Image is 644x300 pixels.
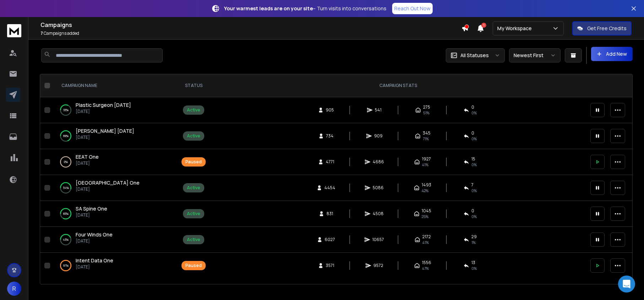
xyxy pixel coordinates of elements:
[326,107,334,113] span: 905
[471,182,473,188] span: 7
[471,110,477,116] span: 0 %
[422,208,431,214] span: 1045
[63,132,69,140] p: 69 %
[187,133,200,139] div: Active
[373,263,383,268] span: 9572
[471,162,477,168] span: 0 %
[185,159,202,165] div: Paused
[618,276,635,293] div: Open Intercom Messenger
[422,214,428,219] span: 25 %
[40,21,461,29] h1: Campaigns
[53,253,177,279] td: 97%Intent Data One[DATE]
[76,102,131,109] a: Plastic Surgeon [DATE]
[423,130,431,136] span: 345
[422,260,431,266] span: 1556
[471,136,477,142] span: 0 %
[422,156,431,162] span: 1927
[53,201,177,227] td: 83%SA Spine One[DATE]
[76,186,140,192] p: [DATE]
[325,237,335,242] span: 6027
[326,263,334,268] span: 3571
[471,130,474,136] span: 0
[471,240,476,245] span: 1 %
[423,110,429,116] span: 51 %
[471,188,477,193] span: 0 %
[40,30,43,36] span: 7
[187,107,200,113] div: Active
[422,240,429,245] span: 41 %
[177,74,210,97] th: STATUS
[64,158,68,165] p: 0 %
[422,182,431,188] span: 1493
[471,266,477,271] span: 0 %
[53,74,177,97] th: CAMPAIGN NAME
[187,237,200,242] div: Active
[76,205,107,212] a: SA Spine One
[392,3,433,14] a: Reach Out Now
[63,210,69,217] p: 83 %
[76,257,113,264] span: Intent Data One
[63,107,69,114] p: 33 %
[326,133,334,139] span: 734
[422,162,428,168] span: 41 %
[423,136,429,142] span: 71 %
[185,263,202,268] div: Paused
[76,153,99,160] span: EEAT One
[7,282,21,296] button: R
[76,231,113,238] a: Four Winds One
[509,48,561,62] button: Newest First
[40,31,461,36] p: Campaigns added
[422,234,431,240] span: 2172
[572,21,632,36] button: Get Free Credits
[373,211,384,217] span: 4508
[76,257,113,264] a: Intent Data One
[76,231,113,238] span: Four Winds One
[394,5,431,12] p: Reach Out Now
[210,74,586,97] th: CAMPAIGN STATS
[460,52,489,59] p: All Statuses
[76,153,99,160] a: EEAT One
[471,156,475,162] span: 15
[7,24,21,37] img: logo
[76,135,134,140] p: [DATE]
[187,211,200,217] div: Active
[76,212,107,218] p: [DATE]
[324,185,335,191] span: 4454
[63,236,69,243] p: 43 %
[373,185,384,191] span: 5086
[76,127,134,135] a: [PERSON_NAME] [DATE]
[326,211,334,217] span: 831
[471,214,477,219] span: 0 %
[53,175,177,201] td: 54%[GEOGRAPHIC_DATA] One[DATE]
[373,159,384,165] span: 4686
[76,109,131,114] p: [DATE]
[587,25,627,32] p: Get Free Credits
[481,23,486,28] span: 1
[423,104,430,110] span: 275
[471,260,475,266] span: 13
[76,102,131,108] span: Plastic Surgeon [DATE]
[374,133,383,139] span: 909
[326,159,334,165] span: 4771
[497,25,535,32] p: My Workspace
[53,97,177,123] td: 33%Plastic Surgeon [DATE][DATE]
[372,237,384,242] span: 10657
[76,264,113,270] p: [DATE]
[76,179,140,186] a: [GEOGRAPHIC_DATA] One
[422,266,429,271] span: 47 %
[53,227,177,253] td: 43%Four Winds One[DATE]
[375,107,382,113] span: 541
[76,160,99,166] p: [DATE]
[187,185,200,191] div: Active
[471,234,477,240] span: 29
[76,238,113,244] p: [DATE]
[224,5,386,12] p: – Turn visits into conversations
[471,104,474,110] span: 0
[63,184,69,191] p: 54 %
[63,262,69,269] p: 97 %
[591,47,633,61] button: Add New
